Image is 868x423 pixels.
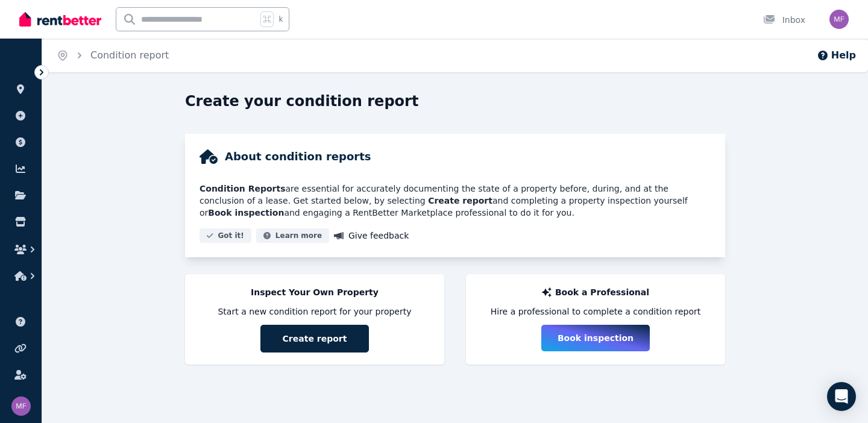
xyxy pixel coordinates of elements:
[829,10,849,29] img: Massimo Facci
[90,49,169,61] a: Condition report
[428,196,492,205] strong: Create report
[200,184,285,193] strong: Condition Reports
[256,228,329,243] button: Learn more
[208,208,284,218] strong: Book inspection
[185,92,418,111] h1: Create your condition report
[334,228,409,243] a: Give feedback
[19,10,101,28] img: RentBetter
[218,305,411,318] span: Start a new condition report for your property
[11,396,31,416] img: Massimo Facci
[541,325,650,351] button: Book inspection
[491,305,701,318] span: Hire a professional to complete a condition report
[200,228,251,243] button: Got it!
[251,286,379,298] p: Inspect Your Own Property
[817,48,856,63] button: Help
[763,14,805,26] div: Inbox
[225,148,371,165] h2: About condition reports
[260,325,369,352] button: Create report
[42,39,183,72] nav: Breadcrumb
[200,183,711,219] p: are essential for accurately documenting the state of a property before, during, and at the concl...
[827,382,856,411] div: Open Intercom Messenger
[278,14,283,24] span: k
[555,286,649,298] p: Book a Professional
